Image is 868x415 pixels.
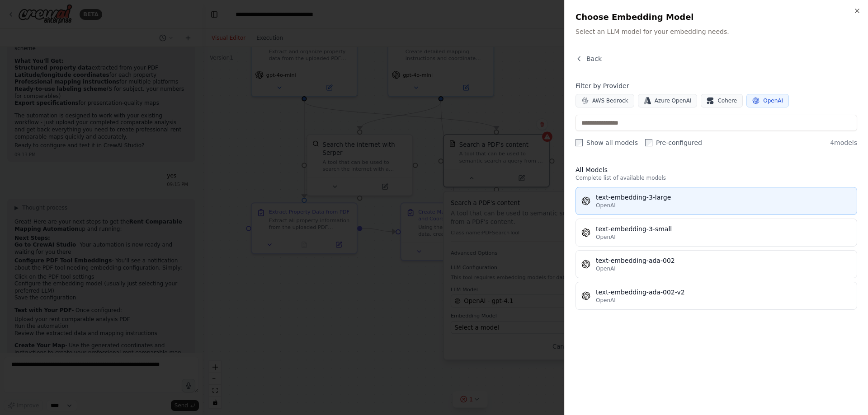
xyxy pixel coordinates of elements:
span: Azure OpenAI [655,97,692,104]
button: text-embedding-3-smallOpenAI [576,219,857,247]
h4: Filter by Provider [576,81,857,90]
div: text-embedding-3-large [596,193,851,202]
span: OpenAI [596,265,616,272]
span: Back [586,54,602,63]
span: Cohere [717,97,737,104]
button: Back [576,54,602,63]
label: Pre-configured [645,138,702,147]
input: Show all models [576,139,583,146]
label: Show all models [576,138,638,147]
h2: Choose Embedding Model [576,11,857,23]
button: Azure OpenAI [638,94,698,107]
span: 4 models [830,138,857,147]
span: OpenAI [596,297,616,304]
button: text-embedding-ada-002OpenAI [576,250,857,278]
p: Select an LLM model for your embedding needs. [576,27,857,36]
button: text-embedding-ada-002-v2OpenAI [576,282,857,310]
span: AWS Bedrock [592,97,628,104]
input: Pre-configured [645,139,652,146]
p: Complete list of available models [576,174,857,182]
button: OpenAI [746,94,789,107]
div: text-embedding-ada-002-v2 [596,288,851,297]
span: OpenAI [763,97,783,104]
div: text-embedding-3-small [596,224,851,233]
div: text-embedding-ada-002 [596,256,851,265]
button: text-embedding-3-largeOpenAI [576,187,857,215]
h3: All Models [576,165,857,174]
button: Cohere [701,94,743,107]
span: OpenAI [596,233,616,241]
span: OpenAI [596,202,616,209]
button: AWS Bedrock [576,94,634,107]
